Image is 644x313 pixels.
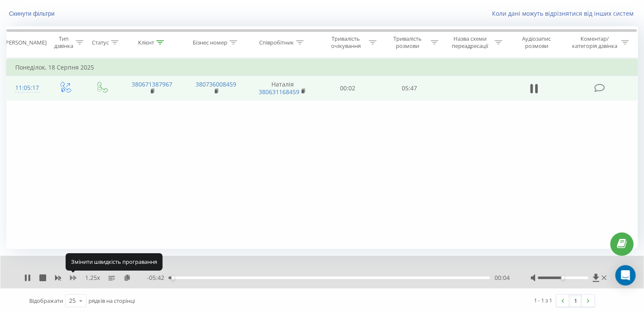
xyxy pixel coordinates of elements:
div: 25 [69,296,76,305]
a: 380671387967 [132,80,172,88]
span: 1.25 x [85,274,100,282]
div: 1 - 1 з 1 [534,296,552,305]
div: Accessibility label [561,276,564,279]
div: Коментар/категорія дзвінка [569,35,619,50]
div: 11:05:17 [15,80,38,96]
td: 00:02 [317,76,379,101]
div: Клієнт [138,39,154,46]
a: 380631168459 [259,88,299,96]
div: Accessibility label [171,276,175,279]
span: рядків на сторінці [88,297,135,305]
div: Тип дзвінка [53,35,73,50]
div: Співробітник [259,39,294,46]
div: Змінити швидкість програвання [66,253,163,270]
div: Назва схеми переадресації [448,35,492,50]
div: Бізнес номер [193,39,227,46]
div: Тривалість розмови [386,35,428,50]
span: - 05:42 [147,274,169,282]
div: [PERSON_NAME] [4,39,47,46]
a: 1 [569,295,582,307]
button: Скинути фільтри [6,10,59,17]
td: Понеділок, 18 Серпня 2025 [7,59,638,76]
div: Тривалість очікування [325,35,367,50]
a: Коли дані можуть відрізнятися вiд інших систем [492,9,638,17]
div: Статус [92,39,109,46]
td: 05:47 [379,76,440,101]
div: Аудіозапис розмови [512,35,561,50]
span: Відображати [29,297,63,305]
a: 380736008459 [196,80,236,88]
span: 00:04 [494,274,509,282]
div: Open Intercom Messenger [615,265,636,285]
td: Наталія [248,76,317,101]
